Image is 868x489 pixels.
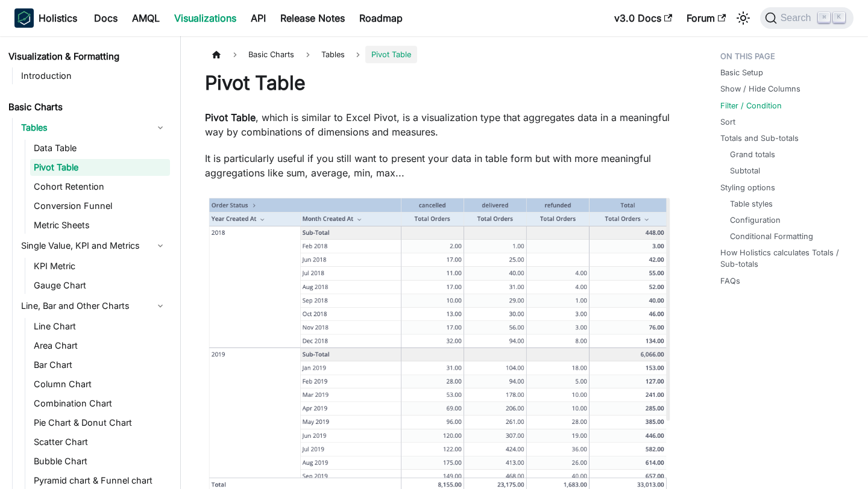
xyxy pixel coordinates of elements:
a: Visualization & Formatting [5,48,170,65]
button: Switch between dark and light mode (currently light mode) [734,8,753,28]
span: Tables [315,46,351,63]
a: Conversion Funnel [30,198,170,214]
a: Table styles [730,198,773,210]
a: Grand totals [730,149,775,160]
a: Metric Sheets [30,217,170,234]
a: FAQs [720,275,740,287]
a: Show / Hide Columns [720,83,800,95]
a: Data Table [30,140,170,157]
a: Line, Bar and Other Charts [17,296,170,316]
a: Pyramid chart & Funnel chart [30,472,170,489]
a: Basic Charts [5,99,170,116]
a: Gauge Chart [30,277,170,294]
p: , which is similar to Excel Pivot, is a visualization type that aggregates data in a meaningful w... [205,110,672,139]
a: Bubble Chart [30,453,170,470]
a: API [244,8,273,28]
a: Filter / Condition [720,100,782,111]
a: Styling options [720,182,775,193]
a: KPI Metric [30,258,170,275]
a: Home page [205,46,228,63]
a: Pie Chart & Donut Chart [30,414,170,431]
a: How Holistics calculates Totals / Sub-totals [720,247,849,270]
a: Column Chart [30,376,170,393]
h1: Pivot Table [205,71,672,95]
a: Introduction [17,67,170,84]
span: Pivot Table [365,46,417,63]
a: HolisticsHolistics [14,8,77,28]
a: AMQL [125,8,167,28]
a: Bar Chart [30,357,170,373]
a: Roadmap [352,8,410,28]
a: Sort [720,116,735,128]
kbd: K [833,12,845,23]
span: Basic Charts [242,46,300,63]
p: It is particularly useful if you still want to present your data in table form but with more mean... [205,151,672,180]
a: Tables [17,118,170,137]
a: Area Chart [30,337,170,354]
kbd: ⌘ [818,12,830,23]
a: v3.0 Docs [607,8,679,28]
a: Cohort Retention [30,178,170,195]
a: Totals and Sub-totals [720,132,799,144]
a: Pivot Table [30,159,170,176]
a: Forum [679,8,733,28]
a: Visualizations [167,8,244,28]
a: Line Chart [30,318,170,335]
nav: Breadcrumbs [205,46,672,63]
span: Search [777,13,819,23]
button: Search (Command+K) [760,7,854,29]
a: Release Notes [273,8,352,28]
a: Conditional Formatting [730,231,813,242]
a: Configuration [730,214,781,226]
a: Single Value, KPI and Metrics [17,236,170,255]
b: Holistics [39,11,77,25]
a: Scatter Chart [30,434,170,450]
a: Combination Chart [30,395,170,412]
a: Subtotal [730,165,760,176]
strong: Pivot Table [205,111,256,123]
img: Holistics [14,8,34,28]
a: Basic Setup [720,67,763,78]
a: Docs [87,8,125,28]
